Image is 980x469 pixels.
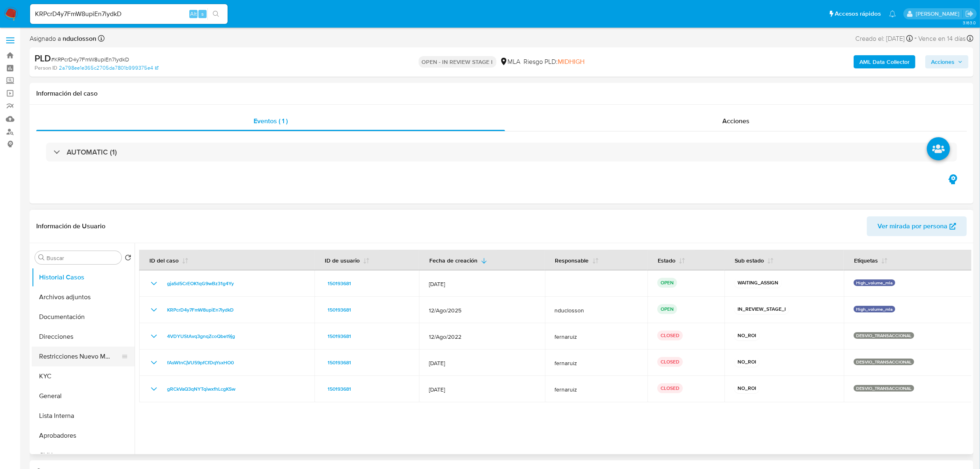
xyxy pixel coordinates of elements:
button: Acciones [925,55,968,68]
b: PLD [35,52,51,65]
button: Aprobadores [32,426,135,446]
div: MLA [500,57,521,66]
span: s [201,10,204,18]
input: Buscar [47,254,118,262]
button: Volver al orden por defecto [125,254,131,263]
span: Accesos rápidos [835,9,881,18]
span: Acciones [931,55,954,68]
span: Riesgo PLD: [524,57,585,66]
button: KYC [32,366,135,386]
span: Acciones [722,116,750,126]
a: Notificaciones [889,10,896,17]
p: OPEN - IN REVIEW STAGE I [419,56,496,68]
span: Alt [190,10,197,18]
p: nicolas.duclosson@mercadolibre.com [916,10,962,18]
h3: AUTOMATIC (1) [67,148,117,157]
span: # KRPcrD4y7FmW8upiEn7lydkD [51,55,129,63]
a: 2a798ee1e365c2705da7801b999375e4 [59,64,158,72]
button: General [32,386,135,406]
button: Historial Casos [32,267,135,287]
div: AUTOMATIC (1) [46,143,957,162]
button: Archivos adjuntos [32,287,135,307]
span: Eventos ( 1 ) [254,116,288,126]
b: Person ID [35,64,57,72]
span: MIDHIGH [558,57,585,66]
button: search-icon [207,8,224,20]
button: Restricciones Nuevo Mundo [32,347,128,366]
input: Buscar usuario o caso... [30,9,228,19]
h1: Información del caso [36,89,967,98]
span: - [915,33,917,44]
h1: Información de Usuario [36,222,105,230]
button: CVU [32,446,135,465]
button: Lista Interna [32,406,135,426]
span: Ver mirada por persona [878,216,947,236]
button: Buscar [38,254,45,261]
b: nduclosson [61,34,96,43]
button: Documentación [32,307,135,327]
b: AML Data Collector [859,55,910,68]
a: Salir [965,9,974,18]
button: AML Data Collector [854,55,915,68]
button: Ver mirada por persona [867,216,967,236]
span: Vence en 14 días [918,34,966,43]
span: Asignado a [30,34,96,43]
div: Creado el: [DATE] [855,33,913,44]
button: Direcciones [32,327,135,347]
